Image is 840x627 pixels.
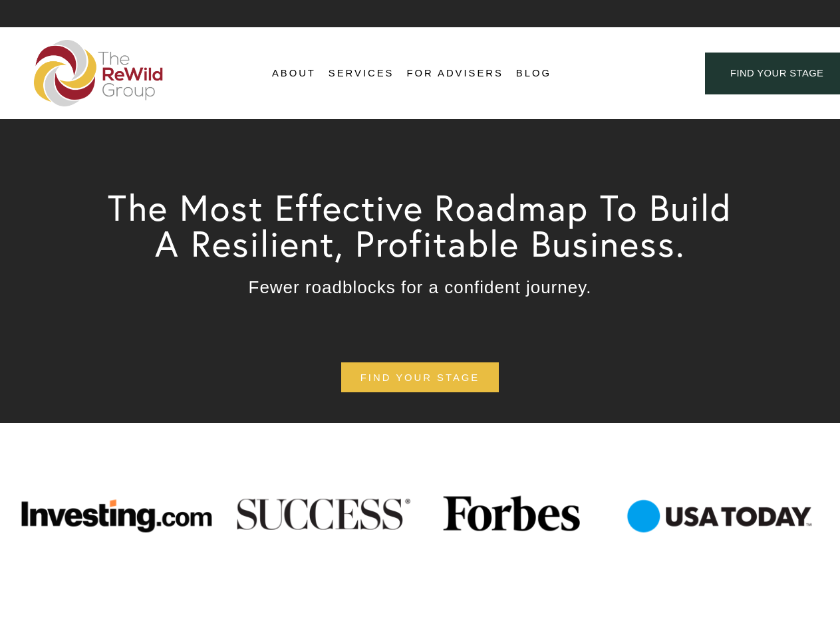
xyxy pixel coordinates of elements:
[272,64,316,82] span: About
[249,277,592,297] span: Fewer roadblocks for a confident journey.
[272,64,316,84] a: folder dropdown
[34,40,164,106] img: The ReWild Group
[341,362,499,392] a: find your stage
[329,64,394,82] span: Services
[516,64,551,84] a: Blog
[406,64,503,84] a: For Advisers
[108,185,744,266] span: The Most Effective Roadmap To Build A Resilient, Profitable Business.
[329,64,394,84] a: folder dropdown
